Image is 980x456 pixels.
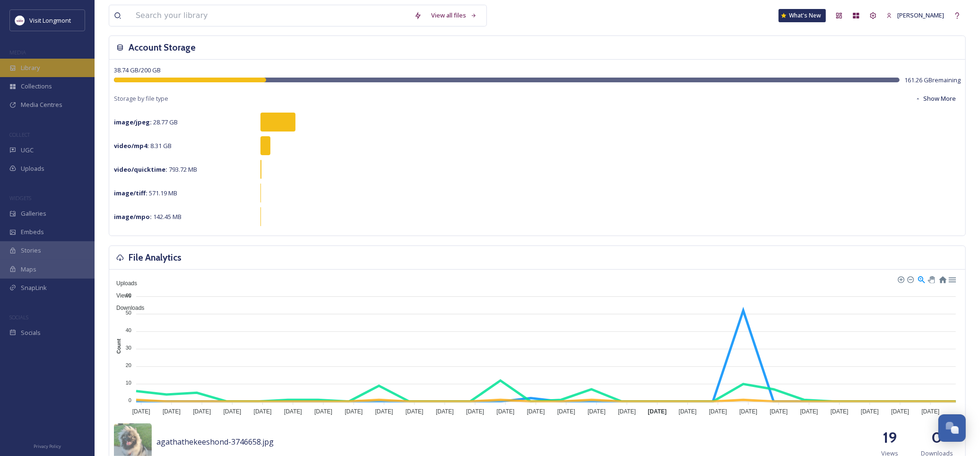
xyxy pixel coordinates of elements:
tspan: [DATE] [193,408,211,415]
button: Show More [911,89,961,108]
div: Menu [948,275,956,283]
tspan: [DATE] [496,408,514,415]
tspan: 20 [126,363,131,368]
span: Storage by file type [114,94,168,103]
tspan: [DATE] [223,408,241,415]
tspan: [DATE] [132,408,150,415]
span: Library [21,63,40,72]
span: Uploads [109,280,137,287]
tspan: [DATE] [739,408,757,415]
div: Panning [928,276,934,282]
tspan: [DATE] [861,408,879,415]
tspan: [DATE] [163,408,181,415]
tspan: [DATE] [800,408,818,415]
tspan: [DATE] [770,408,788,415]
tspan: [DATE] [406,408,424,415]
tspan: [DATE] [922,408,940,415]
tspan: [DATE] [891,408,909,415]
tspan: 40 [126,328,131,333]
span: Uploads [21,164,44,173]
tspan: 50 [126,310,131,316]
h3: Account Storage [129,41,196,54]
strong: image/jpeg : [114,118,152,126]
button: Open Chat [938,414,966,442]
span: Collections [21,82,52,91]
span: 793.72 MB [114,165,197,174]
a: Privacy Policy [34,440,61,451]
tspan: 0 [129,398,131,403]
div: Reset Zoom [938,275,946,283]
span: SnapLink [21,283,47,292]
tspan: [DATE] [466,408,484,415]
tspan: [DATE] [588,408,606,415]
a: View all files [426,6,482,25]
strong: video/quicktime : [114,165,167,174]
span: Media Centres [21,100,62,109]
span: Stories [21,246,41,255]
span: WIDGETS [9,194,31,202]
span: COLLECT [9,131,30,138]
span: agathathekeeshond-3746658.jpg [156,437,274,447]
input: Search your library [131,5,409,26]
span: SOCIALS [9,314,28,321]
tspan: [DATE] [284,408,302,415]
span: MEDIA [9,49,26,56]
tspan: [DATE] [436,408,454,415]
strong: video/mp4 : [114,141,149,150]
span: Visit Longmont [29,16,71,25]
span: Downloads [109,305,144,311]
span: UGC [21,146,34,155]
tspan: [DATE] [254,408,272,415]
tspan: [DATE] [709,408,727,415]
tspan: 30 [126,345,131,351]
span: 28.77 GB [114,118,178,126]
span: 8.31 GB [114,141,172,150]
span: [PERSON_NAME] [897,11,944,19]
tspan: 10 [126,380,131,386]
a: [PERSON_NAME] [882,6,949,25]
tspan: 60 [126,293,131,298]
span: Maps [21,265,36,274]
span: 38.74 GB / 200 GB [114,66,161,74]
tspan: [DATE] [831,408,849,415]
span: Privacy Policy [34,443,61,449]
h2: 19 [883,426,897,449]
img: longmont.jpg [15,16,25,25]
tspan: [DATE] [314,408,332,415]
div: Zoom In [897,276,904,282]
span: 161.26 GB remaining [904,76,961,85]
span: Views [109,292,131,299]
tspan: [DATE] [527,408,545,415]
a: What's New [779,9,826,22]
strong: image/mpo : [114,212,152,221]
text: Count [116,339,121,354]
div: Selection Zoom [917,275,925,283]
tspan: [DATE] [345,408,363,415]
tspan: [DATE] [618,408,636,415]
strong: image/tiff : [114,189,147,197]
tspan: [DATE] [557,408,575,415]
span: Embeds [21,228,44,237]
div: Zoom Out [907,276,913,282]
tspan: [DATE] [679,408,697,415]
span: Galleries [21,209,46,218]
span: Socials [21,328,41,337]
h2: 0 [932,426,943,449]
h3: File Analytics [129,251,182,264]
span: 571.19 MB [114,189,177,197]
tspan: [DATE] [648,408,667,415]
span: 142.45 MB [114,212,182,221]
tspan: [DATE] [375,408,393,415]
